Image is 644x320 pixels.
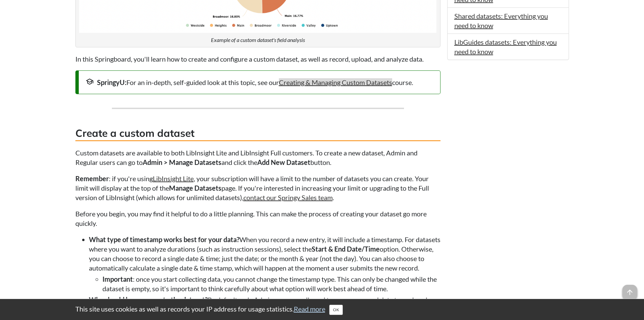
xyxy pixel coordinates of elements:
[89,235,440,293] li: When you record a new entry, it will include a timestamp. For datasets where you want to analyze ...
[454,38,557,56] a: LibGuides datasets: Everything you need to know
[143,158,221,166] strong: Admin > Manage Datasets
[312,245,380,253] strong: Start & End Date/Time
[69,304,576,315] div: This site uses cookies as well as records your IP address for usage statistics.
[75,209,440,228] p: Before you begin, you may find it helpful to do a little planning. This can make the process of c...
[454,12,548,29] a: Shared datasets: Everything you need to know
[279,78,392,86] a: Creating & Managing Custom Datasets
[622,285,637,300] span: arrow_upward
[102,274,440,293] li: : once you start collecting data, you cannot change the timestamp type. This can only be changed ...
[329,305,343,315] button: Close
[86,78,94,86] span: school
[211,36,305,44] figcaption: Example of a custom dataset's field analysis
[257,158,310,166] strong: Add New Dataset
[75,174,109,183] strong: Remember
[75,54,440,64] p: In this Springboard, you'll learn how to create and configure a custom dataset, as well as record...
[89,235,239,243] strong: What type of timestamp works best for your data?
[169,184,221,192] strong: Manage Datasets
[102,275,133,283] strong: Important
[75,174,440,202] p: : if you're using , your subscription will have a limit to the number of datasets you can create....
[75,126,440,141] h3: Create a custom dataset
[86,78,433,87] div: For an in-depth, self-guided look at this topic, see our course.
[294,305,325,313] a: Read more
[243,193,333,201] a: contact our Springy Sales team
[622,285,637,294] a: arrow_upward
[75,148,440,167] p: Custom datasets are available to both LibInsight Lite and LibInsight Full customers. To create a ...
[89,296,208,304] strong: Who should have access to the dataset?
[153,174,194,183] a: LibInsight Lite
[97,78,126,86] strong: SpringyU:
